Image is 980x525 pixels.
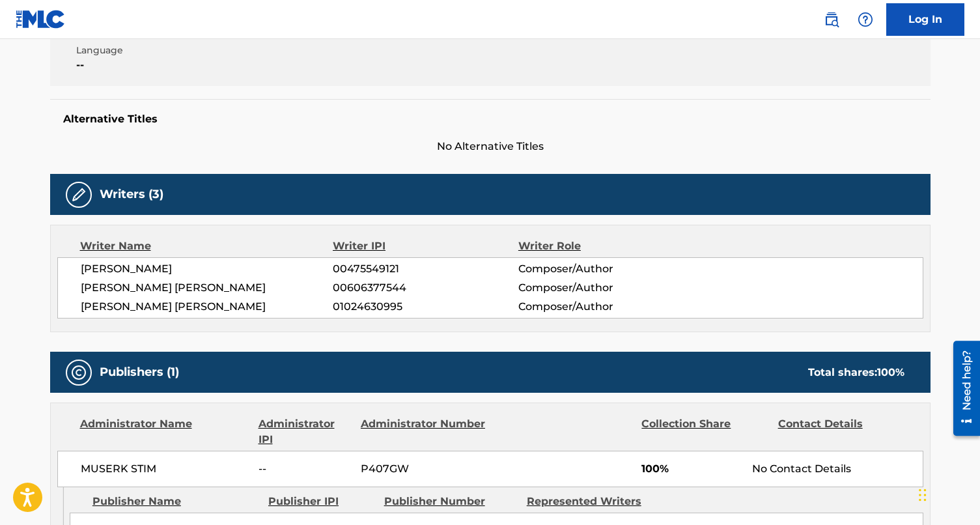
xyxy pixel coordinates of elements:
div: Publisher IPI [268,494,374,509]
span: -- [76,57,287,73]
span: Composer/Author [518,280,687,296]
img: MLC Logo [16,10,66,29]
span: No Alternative Titles [50,139,931,154]
div: Publisher Number [384,494,517,509]
div: Writer Name [80,238,333,254]
iframe: Resource Center [944,335,980,440]
span: 01024630995 [333,299,518,315]
span: 00475549121 [333,261,518,277]
span: Language [76,44,287,57]
img: search [824,12,839,27]
div: No Contact Details [752,461,922,477]
div: Contact Details [778,416,904,447]
span: MUSERK STIM [81,461,249,477]
span: [PERSON_NAME] [PERSON_NAME] [81,280,333,296]
span: 00606377544 [333,280,518,296]
span: Composer/Author [518,261,687,277]
div: Publisher Name [92,494,259,509]
div: Represented Writers [527,494,660,509]
span: 100 % [877,366,904,378]
div: Writer IPI [333,238,518,254]
img: help [858,12,873,27]
span: -- [259,461,351,477]
span: P407GW [361,461,487,477]
a: Log In [886,3,964,36]
img: Writers [71,187,87,203]
div: Writer Role [518,238,687,254]
span: 100% [641,461,742,477]
span: [PERSON_NAME] [81,261,333,277]
h5: Alternative Titles [63,113,917,126]
div: Help [852,7,878,33]
h5: Publishers (1) [100,365,179,380]
span: Composer/Author [518,299,687,315]
img: Publishers [71,365,87,380]
iframe: Chat Widget [915,462,980,525]
a: Public Search [819,7,845,33]
div: Administrator Number [361,416,487,447]
div: Administrator IPI [259,416,351,447]
h5: Writers (3) [100,187,163,202]
span: [PERSON_NAME] [PERSON_NAME] [81,299,333,315]
div: Drag [919,475,927,515]
div: Collection Share [641,416,768,447]
div: Total shares: [808,365,904,380]
div: Administrator Name [80,416,249,447]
